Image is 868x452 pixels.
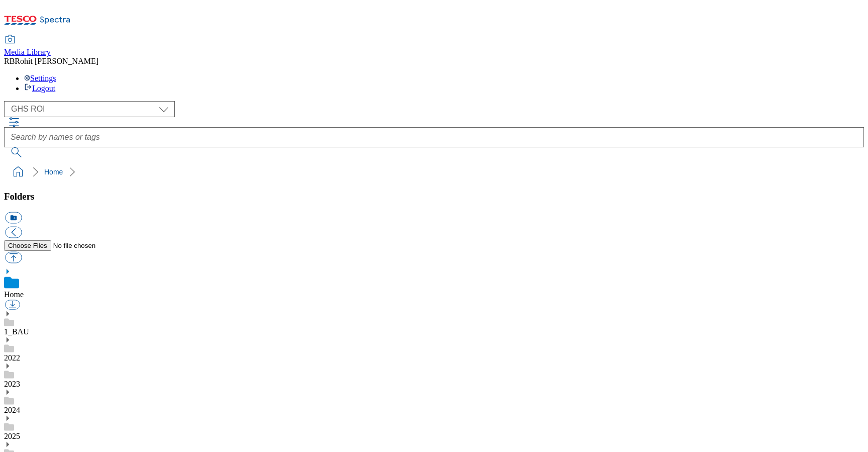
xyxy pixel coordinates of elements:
[44,168,63,176] a: Home
[4,162,864,182] nav: breadcrumb
[4,432,20,440] a: 2025
[4,191,864,202] h3: Folders
[24,84,55,93] a: Logout
[4,36,51,57] a: Media Library
[4,48,51,56] span: Media Library
[4,290,24,299] a: Home
[4,327,29,336] a: 1_BAU
[4,353,20,362] a: 2022
[15,57,98,65] span: Rohit [PERSON_NAME]
[4,57,15,65] span: RB
[10,164,26,180] a: home
[24,74,56,82] a: Settings
[4,127,864,147] input: Search by names or tags
[4,406,20,414] a: 2024
[4,380,20,388] a: 2023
